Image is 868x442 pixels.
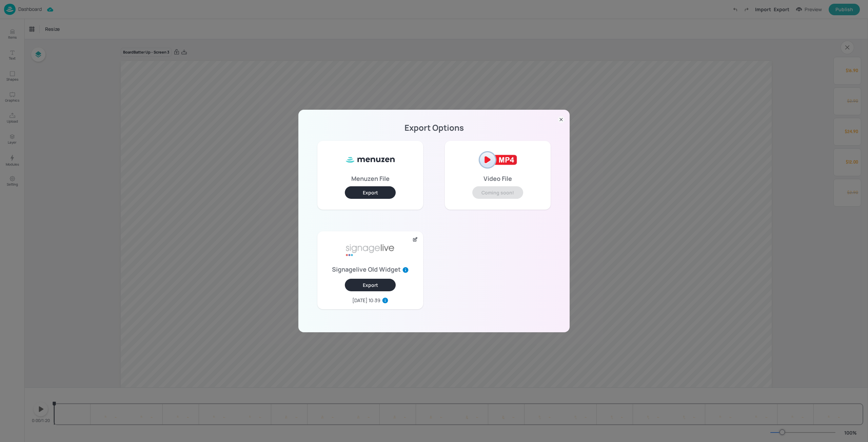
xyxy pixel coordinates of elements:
svg: Old widgets support older screen operating systems, but lose out on feature and functionality suc... [402,267,409,273]
svg: Last export widget in this device [382,297,389,304]
p: Video File [484,176,512,181]
img: ml8WC8f0XxQ8HKVnnVUe7f5Gv1vbApsJzyFa2MjOoB8SUy3kBkfteYo5TIAmtfcjWXsj8oHYkuYqrJRUn+qckOrNdzmSzIzkA... [345,146,396,173]
p: Menuzen File [351,176,390,181]
div: [DATE] 10:39 [352,297,380,304]
img: signage-live-aafa7296.png [345,237,396,264]
button: Export [345,186,396,199]
p: Signagelive Old Widget [332,267,409,273]
p: Export Options [307,125,561,130]
img: mp4-2af2121e.png [472,146,523,173]
button: Export [345,279,396,291]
